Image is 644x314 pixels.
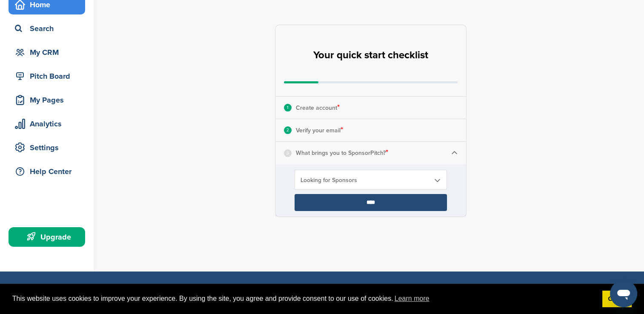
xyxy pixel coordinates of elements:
[13,69,85,84] div: Pitch Board
[13,164,85,179] div: Help Center
[105,281,110,291] span: ®
[9,90,85,110] a: My Pages
[9,19,85,38] a: Search
[296,147,388,158] p: What brings you to SponsorPitch?
[284,149,292,157] div: 3
[9,138,85,157] a: Settings
[284,126,292,134] div: 2
[393,292,431,305] a: learn more about cookies
[301,177,430,184] span: Looking for Sponsors
[296,102,340,113] p: Create account
[13,140,85,155] div: Settings
[451,150,458,156] img: Checklist arrow 1
[13,116,85,131] div: Analytics
[284,104,292,111] div: 1
[13,45,85,60] div: My CRM
[13,92,85,108] div: My Pages
[602,291,632,308] a: dismiss cookie message
[12,292,595,305] span: This website uses cookies to improve your experience. By using the site, you agree and provide co...
[9,66,85,86] a: Pitch Board
[610,280,637,307] iframe: Button to launch messaging window
[9,227,85,247] a: Upgrade
[296,125,343,136] p: Verify your email
[9,43,85,62] a: My CRM
[9,114,85,134] a: Analytics
[13,229,85,245] div: Upgrade
[9,162,85,181] a: Help Center
[13,21,85,36] div: Search
[313,46,428,65] h2: Your quick start checklist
